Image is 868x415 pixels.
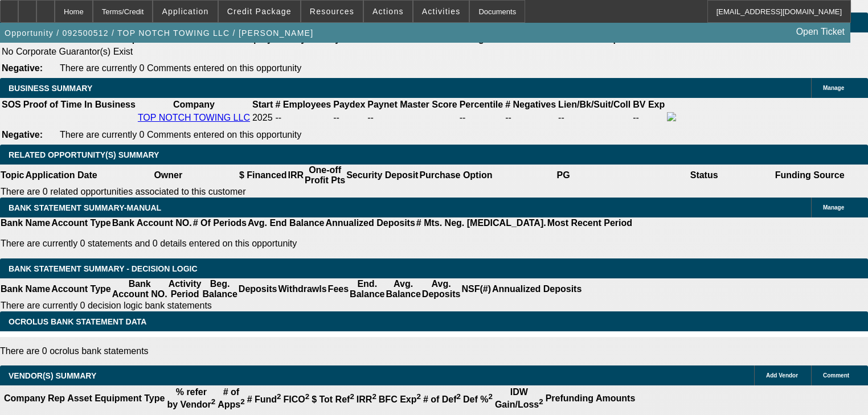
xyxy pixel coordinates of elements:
th: $ Financed [239,165,288,186]
b: Paydex [333,100,365,109]
th: Annualized Deposits [325,217,415,229]
td: 2025 [252,112,273,124]
th: Security Deposit [346,165,419,186]
sup: 2 [211,397,215,406]
th: Bank Account NO. [112,217,193,229]
button: Actions [364,1,412,22]
b: Negative: [2,130,43,139]
th: Annualized Deposits [492,278,582,300]
th: One-off Profit Pts [304,165,346,186]
b: Lien/Bk/Suit/Coll [558,100,630,109]
th: IRR [287,165,304,186]
div: -- [460,113,503,123]
b: $ Tot Ref [312,395,354,404]
span: Actions [372,7,404,16]
button: Application [153,1,217,22]
span: Activities [422,7,461,16]
span: Application [162,7,208,16]
div: -- [505,113,556,123]
sup: 2 [457,392,461,401]
span: -- [275,113,281,122]
td: -- [333,112,366,124]
span: Credit Package [227,7,292,16]
b: Prefunding Amounts [546,393,636,403]
b: # of Def [423,395,461,404]
span: OCROLUS BANK STATEMENT DATA [9,317,146,326]
b: BFC Exp [379,395,421,404]
span: Comment [823,372,849,379]
span: BUSINESS SUMMARY [9,84,92,93]
span: Resources [310,7,354,16]
th: Avg. Balance [385,278,421,300]
a: TOP NOTCH TOWING LLC [138,113,250,122]
b: Def % [463,395,493,404]
b: # Negatives [505,100,556,109]
th: Proof of Time In Business [23,99,136,110]
b: # Employees [275,100,331,109]
th: Account Type [51,278,112,300]
th: Fees [327,278,349,300]
th: SOS [1,99,22,110]
th: Avg. End Balance [247,217,325,229]
th: Funding Source [775,165,845,186]
td: -- [632,112,665,124]
th: Purchase Option [419,165,493,186]
th: Bank Account NO. [112,278,168,300]
th: NSF(#) [461,278,492,300]
th: Most Recent Period [547,217,633,229]
b: Start [252,100,273,109]
div: -- [367,113,457,123]
td: No Corporate Guarantor(s) Exist [1,46,624,57]
sup: 2 [539,397,543,406]
b: IRR [357,395,376,404]
b: FICO [284,395,310,404]
span: There are currently 0 Comments entered on this opportunity [60,63,301,73]
b: % refer by Vendor [167,387,215,409]
th: Deposits [238,278,278,300]
p: There are currently 0 statements and 0 details entered on this opportunity [1,239,632,249]
button: Credit Package [219,1,300,22]
b: Rep [48,393,65,403]
span: There are currently 0 Comments entered on this opportunity [60,130,301,139]
th: Avg. Deposits [421,278,461,300]
a: Open Ticket [792,22,849,42]
th: Account Type [51,217,112,229]
th: Activity Period [168,278,202,300]
th: PG [493,165,633,186]
span: Add Vendor [766,372,798,379]
th: Application Date [24,165,97,186]
span: Manage [823,204,844,211]
img: facebook-icon.png [667,112,676,121]
button: Activities [413,1,469,22]
th: Beg. Balance [202,278,238,300]
b: # of Apps [218,387,244,409]
th: Status [634,165,775,186]
b: BV Exp [633,100,665,109]
b: Company [173,100,215,109]
button: Resources [301,1,363,22]
span: VENDOR(S) SUMMARY [9,371,96,380]
th: # Mts. Neg. [MEDICAL_DATA]. [416,217,547,229]
th: # Of Periods [193,217,247,229]
th: Withdrawls [277,278,327,300]
sup: 2 [305,392,309,401]
span: Bank Statement Summary - Decision Logic [9,264,198,273]
th: Owner [98,165,239,186]
span: BANK STATEMENT SUMMARY-MANUAL [9,203,161,212]
sup: 2 [240,397,244,406]
span: Opportunity / 092500512 / TOP NOTCH TOWING LLC / [PERSON_NAME] [5,28,313,38]
sup: 2 [350,392,354,401]
b: Asset Equipment Type [67,393,165,403]
sup: 2 [372,392,376,401]
b: # Fund [247,395,281,404]
b: IDW Gain/Loss [495,387,543,409]
sup: 2 [488,392,492,401]
sup: 2 [277,392,281,401]
sup: 2 [416,392,420,401]
td: -- [558,112,631,124]
b: Paynet Master Score [367,100,457,109]
b: Company [4,393,46,403]
b: Negative: [2,63,43,73]
th: End. Balance [349,278,385,300]
span: Manage [823,85,844,91]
